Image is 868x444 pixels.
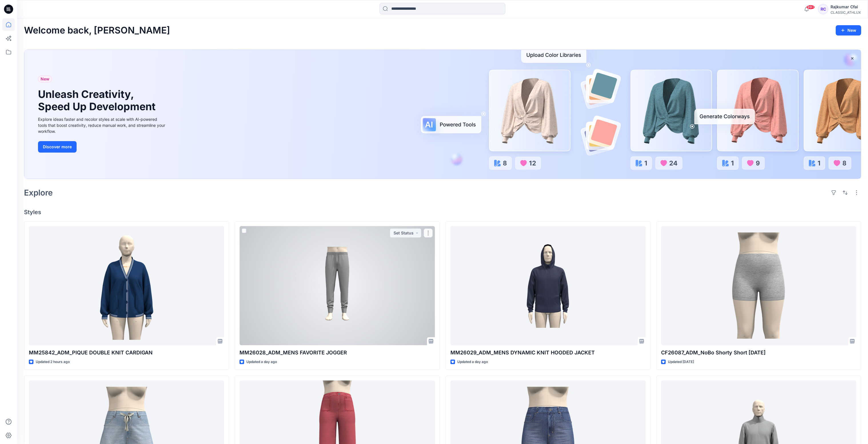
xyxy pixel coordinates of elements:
[38,141,167,153] a: Discover more
[38,141,77,153] button: Discover more
[450,226,646,346] a: MM26029_ADM_MENS DYNAMIC KNIT HOODED JACKET
[661,226,856,346] a: CF26087_ADM_NoBo Shorty Short 01SEP25
[806,5,815,9] span: 99+
[240,226,435,346] a: MM26028_ADM_MENS FAVORITE JOGGER
[38,88,158,113] h1: Unleash Creativity, Speed Up Development
[836,25,861,35] button: New
[24,25,170,36] h2: Welcome back, [PERSON_NAME]
[38,116,167,134] div: Explore ideas faster and recolor styles at scale with AI-powered tools that boost creativity, red...
[661,349,856,357] p: CF26087_ADM_NoBo Shorty Short [DATE]
[831,3,861,10] div: Rajkumar Cfai
[818,4,828,14] div: RC
[29,349,224,357] p: MM25842_ADM_PIQUE DOUBLE KNIT CARDIGAN
[41,76,49,82] span: New
[450,349,646,357] p: MM26029_ADM_MENS DYNAMIC KNIT HOODED JACKET
[36,359,70,365] p: Updated 2 hours ago
[29,226,224,346] a: MM25842_ADM_PIQUE DOUBLE KNIT CARDIGAN
[668,359,694,365] p: Updated [DATE]
[457,359,488,365] p: Updated a day ago
[24,188,53,197] h2: Explore
[24,209,861,216] h4: Styles
[240,349,435,357] p: MM26028_ADM_MENS FAVORITE JOGGER
[246,359,277,365] p: Updated a day ago
[831,10,861,15] div: CLASSIC_ATHLUX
